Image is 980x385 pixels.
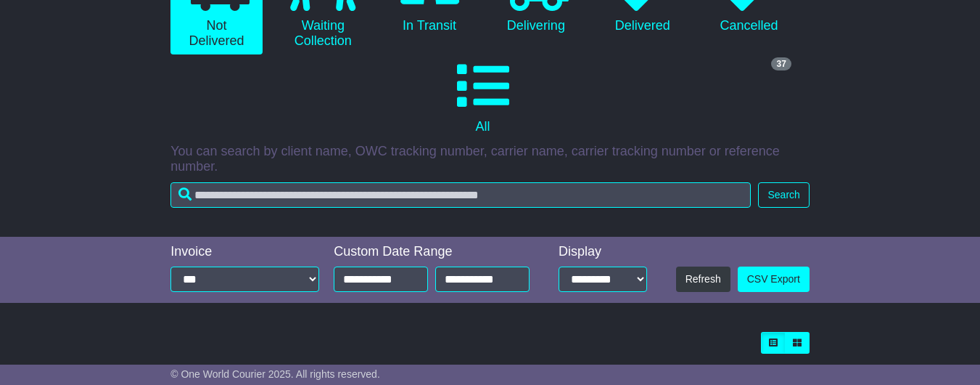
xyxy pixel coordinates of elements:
[170,244,319,260] div: Invoice
[676,267,730,292] button: Refresh
[771,57,791,70] span: 37
[559,244,647,260] div: Display
[334,244,537,260] div: Custom Date Range
[758,182,809,208] button: Search
[170,54,795,140] a: 37 All
[170,368,380,380] span: © One World Courier 2025. All rights reserved.
[170,144,810,175] p: You can search by client name, OWC tracking number, carrier name, carrier tracking number or refe...
[738,267,810,292] a: CSV Export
